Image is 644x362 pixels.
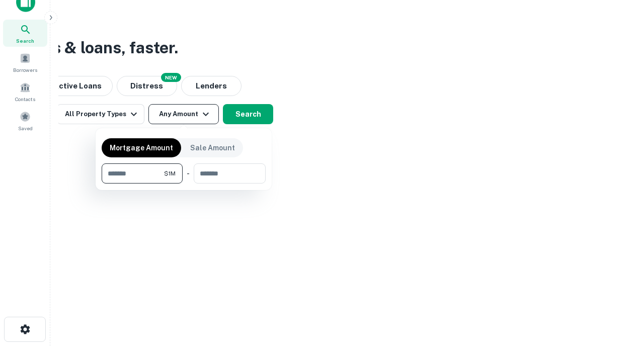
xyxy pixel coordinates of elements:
p: Mortgage Amount [110,142,173,153]
div: - [187,163,190,184]
iframe: Chat Widget [594,282,644,330]
span: $1M [164,169,176,178]
p: Sale Amount [190,142,235,153]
